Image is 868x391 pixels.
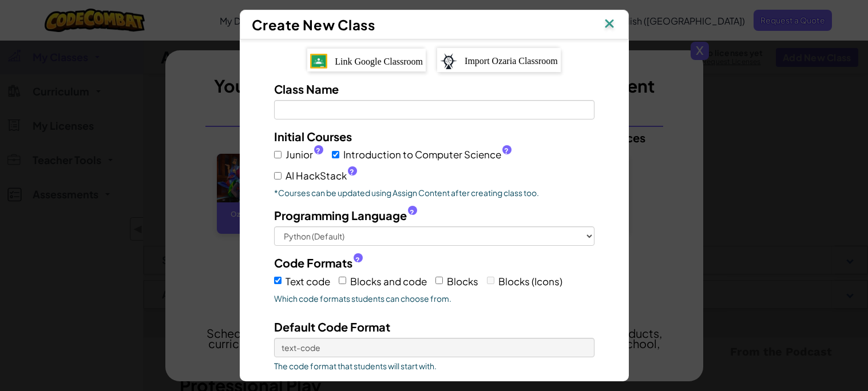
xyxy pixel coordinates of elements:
[332,151,339,158] input: Introduction to Computer Science?
[350,167,354,177] span: ?
[504,146,509,155] span: ?
[252,16,375,33] span: Create New Class
[274,82,339,96] span: Class Name
[274,360,594,372] span: The code format that students will start with.
[343,146,512,163] span: Introduction to Computer Science
[350,275,427,288] span: Blocks and code
[274,293,594,304] span: Which code formats students can choose from.
[274,207,407,224] span: Programming Language
[447,275,478,288] span: Blocks
[465,56,558,66] span: Import Ozaria Classroom
[274,172,282,179] input: AI HackStack?
[310,54,327,69] img: IconGoogleClassroom.svg
[335,57,423,66] span: Link Google Classroom
[355,256,360,265] span: ?
[435,277,443,284] input: Blocks
[274,277,282,284] input: Text code
[498,275,562,288] span: Blocks (Icons)
[602,16,617,33] img: IconClose.svg
[286,146,323,163] span: Junior
[286,275,330,288] span: Text code
[339,277,346,284] input: Blocks and code
[274,187,594,198] p: *Courses can be updated using Assign Content after creating class too.
[286,167,357,184] span: AI HackStack
[274,320,390,334] span: Default Code Format
[274,128,352,145] label: Initial Courses
[410,208,414,217] span: ?
[440,53,457,69] img: ozaria-logo.png
[487,277,494,284] input: Blocks (Icons)
[274,254,352,271] span: Code Formats
[274,151,282,158] input: Junior?
[316,146,320,155] span: ?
